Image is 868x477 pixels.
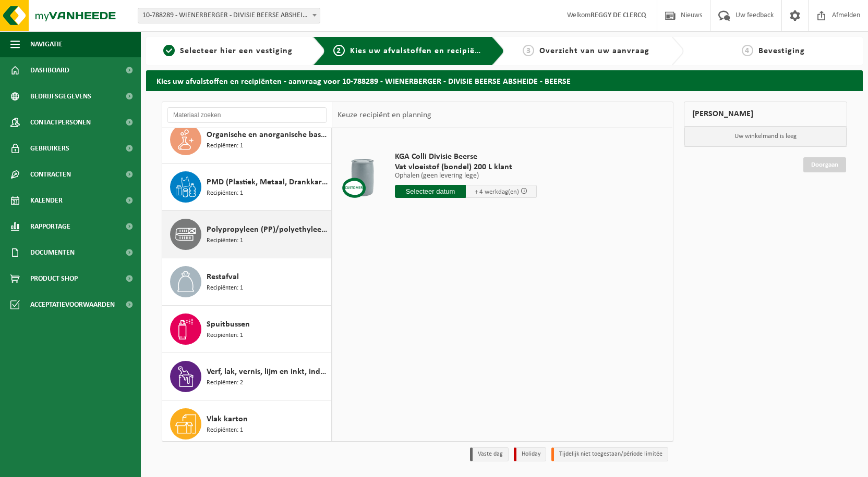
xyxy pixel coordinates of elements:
[30,161,71,187] span: Contracten
[742,45,753,56] span: 4
[138,8,320,23] span: 10-788289 - WIENERBERGER - DIVISIE BEERSE ABSHEIDE - BEERSE
[332,102,437,128] div: Keuze recipiënt en planning
[162,306,332,353] button: Spuitbussen Recipiënten: 1
[207,271,239,283] span: Restafval
[30,57,69,83] span: Dashboard
[207,413,248,425] span: Vlak karton
[162,116,332,164] button: Organische en anorganische basen vloeibaar in kleinverpakking Recipiënten: 1
[207,129,329,141] span: Organische en anorganische basen vloeibaar in kleinverpakking
[207,318,250,331] span: Spuitbussen
[395,185,466,198] input: Selecteer datum
[395,162,537,172] span: Vat vloeistof (bondel) 200 L klant
[207,176,329,189] span: PMD (Plastiek, Metaal, Drankkartons) (bedrijven)
[163,45,175,56] span: 1
[162,164,332,211] button: PMD (Plastiek, Metaal, Drankkartons) (bedrijven) Recipiënten: 1
[207,283,243,293] span: Recipiënten: 1
[30,187,63,214] span: Kalender
[207,141,243,151] span: Recipiënten: 1
[590,11,646,19] strong: REGGY DE CLERCQ
[162,211,332,258] button: Polypropyleen (PP)/polyethyleentereftalaat (PET) spanbanden Recipiënten: 1
[146,70,863,91] h2: Kies uw afvalstoffen en recipiënten - aanvraag voor 10-788289 - WIENERBERGER - DIVISIE BEERSE ABS...
[30,83,91,109] span: Bedrijfsgegevens
[350,47,493,55] span: Kies uw afvalstoffen en recipiënten
[514,447,546,461] li: Holiday
[395,152,537,162] span: KGA Colli Divisie Beerse
[523,45,534,56] span: 3
[475,189,519,195] span: + 4 werkdag(en)
[207,189,243,198] span: Recipiënten: 1
[151,45,305,57] a: 1Selecteer hier een vestiging
[803,157,846,172] a: Doorgaan
[395,172,537,180] p: Ophalen (geen levering lege)
[551,447,668,461] li: Tijdelijk niet toegestaan/période limitée
[162,258,332,306] button: Restafval Recipiënten: 1
[333,45,345,56] span: 2
[30,31,63,57] span: Navigatie
[207,331,243,341] span: Recipiënten: 1
[30,240,75,266] span: Documenten
[180,47,293,55] span: Selecteer hier een vestiging
[207,425,243,435] span: Recipiënten: 1
[162,353,332,400] button: Verf, lak, vernis, lijm en inkt, industrieel in kleinverpakking Recipiënten: 2
[207,236,243,246] span: Recipiënten: 1
[30,214,70,240] span: Rapportage
[684,102,848,127] div: [PERSON_NAME]
[207,223,329,236] span: Polypropyleen (PP)/polyethyleentereftalaat (PET) spanbanden
[138,8,320,23] span: 10-788289 - WIENERBERGER - DIVISIE BEERSE ABSHEIDE - BEERSE
[207,378,243,388] span: Recipiënten: 2
[167,107,327,123] input: Materiaal zoeken
[30,266,78,292] span: Product Shop
[30,292,115,318] span: Acceptatievoorwaarden
[162,400,332,448] button: Vlak karton Recipiënten: 1
[758,47,805,55] span: Bevestiging
[470,447,509,461] li: Vaste dag
[207,366,329,378] span: Verf, lak, vernis, lijm en inkt, industrieel in kleinverpakking
[30,109,91,135] span: Contactpersonen
[539,47,649,55] span: Overzicht van uw aanvraag
[684,127,847,146] p: Uw winkelmand is leeg
[30,135,69,161] span: Gebruikers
